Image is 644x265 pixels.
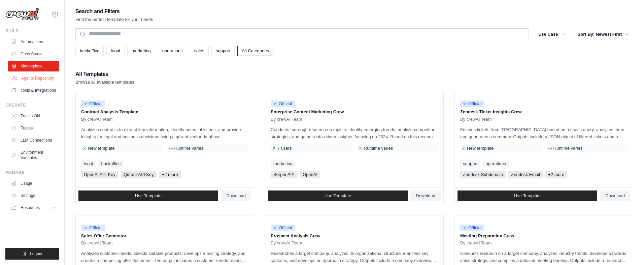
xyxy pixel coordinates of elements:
[271,160,295,167] a: marketing
[460,100,484,107] span: Official
[553,146,583,151] span: Runtime varies
[325,193,351,199] span: Use Template
[81,160,96,167] a: legal
[75,16,153,23] p: Find the perfect template for your needs
[460,126,628,140] p: Fetches tickets from [GEOGRAPHIC_DATA] based on a user's query, analyzes them, and generates a su...
[75,69,134,79] h2: All Templates
[30,251,42,257] span: Logout
[534,28,570,40] button: Use Case
[21,205,40,210] span: Resources
[75,79,134,86] p: Browse all available templates
[467,146,494,151] span: New template
[545,171,567,178] span: +2 more
[460,233,628,239] p: Meeting Preparation Crew
[81,171,118,178] span: OpenAI API Key
[460,225,484,231] span: Official
[460,171,506,178] span: Zendesk Subdomain
[574,28,633,40] button: Sort By: Newest First
[78,190,218,201] a: Use Template
[8,147,59,163] a: Environment Variables
[605,193,625,199] span: Download
[514,193,541,199] span: Use Template
[271,117,302,122] span: By crewAI Team
[5,248,59,260] button: Logout
[8,202,59,213] button: Resources
[8,49,59,59] a: Crew Studio
[271,100,295,107] span: Official
[8,123,59,134] a: Traces
[226,193,246,199] span: Download
[271,126,438,140] p: Conducts thorough research on topic to identify emerging trends, analyze competitor strategies, a...
[457,190,597,201] a: Use Template
[277,146,292,151] span: 7 users
[81,240,113,246] span: By crewAI Team
[268,190,408,201] a: Use Template
[8,135,59,146] a: LLM Connections
[159,171,181,178] span: +2 more
[8,61,59,71] a: Marketplace
[8,178,59,189] a: Usage
[460,250,628,264] p: Conducts research on a target company, analyzes industry trends, develops a tailored sales strate...
[81,100,105,107] span: Official
[8,190,59,201] a: Settings
[75,7,153,16] h2: Search and Filters
[81,126,248,140] p: Analyzes contracts to extract key information, identify potential issues, and provide insights fo...
[8,111,59,121] a: Traces Old
[81,250,248,264] p: Analyzes customer needs, selects suitable products, develops a pricing strategy, and creates a co...
[8,36,59,47] a: Automations
[5,8,39,21] img: Logo
[460,109,628,115] p: Zendesk Ticket Insights Crew
[5,170,59,175] div: Manage
[460,240,492,246] span: By crewAI Team
[75,46,104,56] a: backoffice
[8,85,59,96] a: Tools & Integrations
[135,193,162,199] span: Use Template
[271,225,295,231] span: Official
[5,28,59,34] div: Build
[9,73,60,84] a: Agents Repository
[106,46,124,56] a: legal
[221,190,251,201] a: Download
[81,117,113,122] span: By crewAI Team
[158,46,187,56] a: operations
[508,171,543,178] span: Zendesk Email
[121,171,157,178] span: Qdrant API Key
[237,46,273,56] a: All Categories
[416,193,435,199] span: Download
[410,190,441,201] a: Download
[81,225,105,231] span: Official
[88,146,114,151] span: New template
[271,240,302,246] span: By crewAI Team
[81,233,248,239] p: Sales Offer Generator
[600,190,630,201] a: Download
[190,46,209,56] a: sales
[81,109,248,115] p: Contract Analysis Template
[460,160,480,167] a: support
[127,46,155,56] a: marketing
[300,171,320,178] span: OpenAI
[211,46,235,56] a: support
[98,160,123,167] a: backoffice
[364,146,393,151] span: Runtime varies
[271,233,438,239] p: Prospect Analysis Crew
[483,160,509,167] a: operations
[5,102,59,108] div: Operate
[460,117,492,122] span: By crewAI Team
[174,146,204,151] span: Runtime varies
[271,109,438,115] p: Enterprise Content Marketing Crew
[271,250,438,264] p: Researches a target company, analyzes its organizational structure, identifies key contacts, and ...
[271,171,297,178] span: Serper API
